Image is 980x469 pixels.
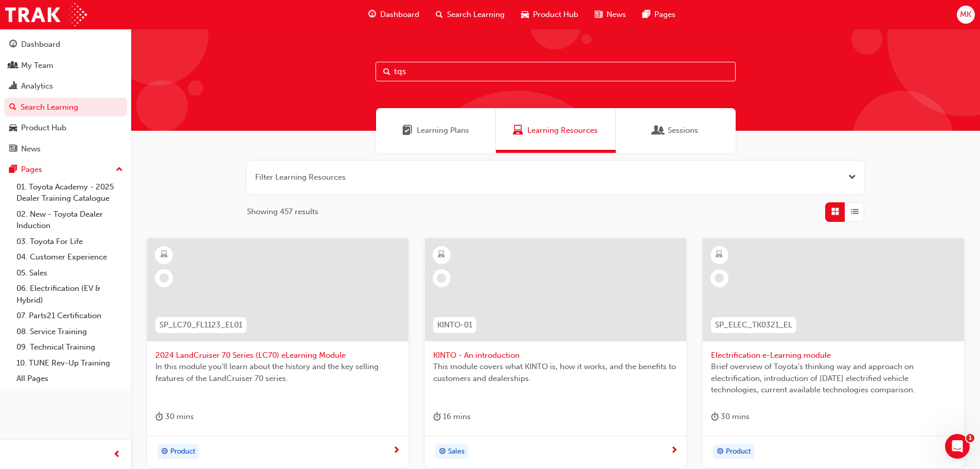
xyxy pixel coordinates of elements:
[12,339,127,355] a: 09. Technical Training
[9,145,17,154] span: news-icon
[437,273,446,283] span: learningRecordVerb_NONE-icon
[376,62,736,81] input: Search...
[159,273,169,283] span: learningRecordVerb_NONE-icon
[402,125,413,136] span: Learning Plans
[21,143,41,155] div: News
[851,206,859,218] span: List
[643,8,650,21] span: pages-icon
[383,66,390,78] span: Search
[5,3,87,26] img: Trak
[717,445,724,459] span: target-icon
[116,163,123,177] span: up-icon
[831,206,839,218] span: Grid
[427,4,513,25] a: search-iconSearch Learning
[170,446,195,458] span: Product
[4,33,127,160] button: DashboardMy TeamAnalyticsSearch LearningProduct HubNews
[716,248,723,262] span: learningResourceType_ELEARNING-icon
[715,273,724,283] span: learningRecordVerb_NONE-icon
[715,319,792,331] span: SP_ELEC_TK0321_EL
[247,206,318,218] span: Showing 457 results
[4,118,127,137] a: Product Hub
[12,281,127,308] a: 06. Electrification (EV & Hybrid)
[9,61,17,71] span: people-icon
[12,206,127,234] a: 02. New - Toyota Dealer Induction
[21,39,60,50] div: Dashboard
[12,371,127,387] a: All Pages
[960,9,971,21] span: MK
[4,160,127,179] button: Pages
[161,248,168,262] span: learningResourceType_ELEARNING-icon
[155,410,163,423] span: duration-icon
[147,238,408,468] a: SP_LC70_FL1123_EL012024 LandCruiser 70 Series (LC70) eLearning ModuleIn this module you'll learn ...
[513,4,586,25] a: car-iconProduct Hub
[12,234,127,250] a: 03. Toyota For Life
[4,35,127,54] a: Dashboard
[9,103,16,112] span: search-icon
[711,350,956,361] span: Electrification e-Learning module
[433,410,471,423] div: 16 mins
[496,108,616,153] a: Learning ResourcesLearning Resources
[711,410,719,423] span: duration-icon
[527,125,598,136] span: Learning Resources
[513,125,523,136] span: Learning Resources
[433,410,441,423] span: duration-icon
[433,350,678,361] span: KINTO - An introduction
[438,248,445,262] span: learningResourceType_ELEARNING-icon
[376,108,496,153] a: Learning PlansLearning Plans
[437,319,472,331] span: KINTO-01
[433,361,678,384] span: This module covers what KINTO is, how it works, and the benefits to customers and dealerships.
[670,446,678,456] span: next-icon
[12,265,127,281] a: 05. Sales
[711,361,956,396] span: Brief overview of Toyota’s thinking way and approach on electrification, introduction of [DATE] e...
[21,122,66,134] div: Product Hub
[12,249,127,265] a: 04. Customer Experience
[4,140,127,159] a: News
[726,446,751,458] span: Product
[447,9,505,21] span: Search Learning
[653,125,664,136] span: Sessions
[21,80,53,92] div: Analytics
[161,445,168,459] span: target-icon
[12,179,127,206] a: 01. Toyota Academy - 2025 Dealer Training Catalogue
[417,125,469,136] span: Learning Plans
[393,446,400,456] span: next-icon
[9,165,17,175] span: pages-icon
[4,56,127,75] a: My Team
[113,448,121,461] span: prev-icon
[21,164,42,176] div: Pages
[425,238,686,468] a: KINTO-01KINTO - An introductionThis module covers what KINTO is, how it works, and the benefits t...
[945,434,970,459] iframe: Intercom live chat
[4,77,127,96] a: Analytics
[9,82,17,91] span: chart-icon
[586,4,634,25] a: news-iconNews
[4,98,127,117] a: Search Learning
[436,8,443,21] span: search-icon
[711,410,750,423] div: 30 mins
[966,434,974,442] span: 1
[654,9,675,21] span: Pages
[9,124,17,133] span: car-icon
[360,4,427,25] a: guage-iconDashboard
[616,108,736,153] a: SessionsSessions
[957,6,975,24] button: MK
[21,60,54,72] div: My Team
[155,350,400,361] span: 2024 LandCruiser 70 Series (LC70) eLearning Module
[12,324,127,340] a: 08. Service Training
[12,308,127,324] a: 07. Parts21 Certification
[703,238,964,468] a: SP_ELEC_TK0321_ELElectrification e-Learning moduleBrief overview of Toyota’s thinking way and app...
[533,9,578,21] span: Product Hub
[607,9,626,21] span: News
[368,8,376,21] span: guage-icon
[9,40,17,49] span: guage-icon
[848,171,856,183] button: Open the filter
[155,361,400,384] span: In this module you'll learn about the history and the key selling features of the LandCruiser 70 ...
[155,410,194,423] div: 30 mins
[439,445,446,459] span: target-icon
[595,8,602,21] span: news-icon
[521,8,529,21] span: car-icon
[159,319,242,331] span: SP_LC70_FL1123_EL01
[380,9,419,21] span: Dashboard
[634,4,684,25] a: pages-iconPages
